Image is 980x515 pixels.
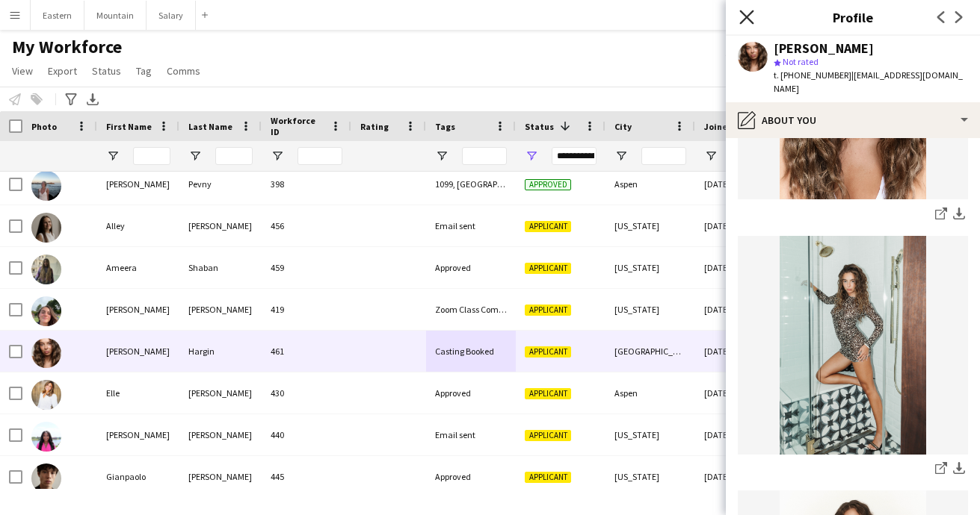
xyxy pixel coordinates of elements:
div: Hargin [179,331,262,372]
div: 456 [262,205,351,246]
div: [US_STATE] [605,247,695,288]
div: Email sent [426,414,516,455]
div: 1099, [GEOGRAPHIC_DATA], [DEMOGRAPHIC_DATA], [GEOGRAPHIC_DATA] [426,163,516,205]
div: Elle [97,372,179,413]
div: 398 [262,163,351,205]
div: [PERSON_NAME] [97,163,179,205]
div: Ameera [97,247,179,288]
div: Zoom Class Completed [426,289,516,330]
span: Status [92,64,121,78]
span: Applicant [525,221,571,232]
span: Applicant [525,388,571,399]
img: Anna Siragusa [31,296,61,326]
div: Pevny [179,163,262,205]
app-action-btn: Advanced filters [62,90,80,108]
span: My Workforce [12,36,122,58]
div: About you [726,102,980,138]
button: Open Filter Menu [106,149,120,163]
span: Joined [704,121,733,132]
img: Delaney Hargin [31,338,61,368]
input: Last Name Filter Input [215,147,253,165]
img: 0C0A3177.jpeg [738,236,968,455]
div: [US_STATE] [605,289,695,330]
button: Open Filter Menu [614,149,628,163]
span: Export [48,64,77,78]
div: [DATE] [695,456,785,497]
button: Open Filter Menu [704,149,718,163]
button: Salary [147,1,196,30]
div: [US_STATE] [605,414,695,455]
input: Workforce ID Filter Input [298,147,342,165]
div: Casting Booked [426,331,516,372]
img: Alley Bowman [31,213,61,243]
span: Comms [167,64,200,78]
button: Open Filter Menu [525,149,538,163]
div: [GEOGRAPHIC_DATA] [605,331,695,372]
div: 459 [262,247,351,288]
div: Approved [426,372,516,413]
input: First Name Filter Input [133,147,170,165]
span: View [12,64,33,78]
app-action-btn: Export XLSX [84,90,102,108]
div: [PERSON_NAME] [179,414,262,455]
span: | [EMAIL_ADDRESS][DOMAIN_NAME] [774,69,963,94]
img: Elle Eggleston [31,380,61,410]
button: Open Filter Menu [188,149,202,163]
span: Photo [31,121,57,132]
span: t. [PHONE_NUMBER] [774,69,851,81]
div: [PERSON_NAME] [97,331,179,372]
a: Tag [130,61,158,81]
div: [PERSON_NAME] [97,414,179,455]
span: Applicant [525,263,571,274]
div: 440 [262,414,351,455]
div: 445 [262,456,351,497]
span: Tag [136,64,152,78]
span: Tags [435,121,455,132]
div: [PERSON_NAME] [97,289,179,330]
div: Shaban [179,247,262,288]
div: [PERSON_NAME] [179,289,262,330]
div: 419 [262,289,351,330]
div: [DATE] [695,372,785,413]
span: City [614,121,632,132]
div: 430 [262,372,351,413]
div: [DATE] [695,205,785,246]
div: Aspen [605,163,695,205]
div: [PERSON_NAME] [179,456,262,497]
div: [US_STATE] [605,456,695,497]
div: [US_STATE] [605,205,695,246]
div: Aspen [605,372,695,413]
span: Applicant [525,305,571,316]
span: Workforce ID [271,115,324,137]
span: Applicant [525,430,571,441]
h3: Profile [726,7,980,27]
span: Status [525,121,554,132]
div: Email sent [426,205,516,246]
img: Gabrielle Crapps [31,422,61,452]
div: [DATE] [695,414,785,455]
span: Applicant [525,472,571,483]
button: Open Filter Menu [435,149,449,163]
a: Comms [161,61,206,81]
div: Approved [426,456,516,497]
span: Rating [360,121,389,132]
span: Applicant [525,346,571,358]
span: Last Name [188,121,232,132]
div: [DATE] [695,163,785,205]
div: [PERSON_NAME] [774,42,874,55]
div: Gianpaolo [97,456,179,497]
div: [DATE] [695,331,785,372]
div: 461 [262,331,351,372]
span: Approved [525,179,571,190]
a: Export [42,61,83,81]
a: View [6,61,39,81]
div: [DATE] [695,247,785,288]
img: Gianpaolo Ruiz Jones [31,463,61,493]
div: [PERSON_NAME] [179,205,262,246]
button: Mountain [84,1,147,30]
input: Tags Filter Input [462,147,507,165]
input: City Filter Input [641,147,686,165]
span: First Name [106,121,152,132]
div: [PERSON_NAME] [179,372,262,413]
button: Open Filter Menu [271,149,284,163]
